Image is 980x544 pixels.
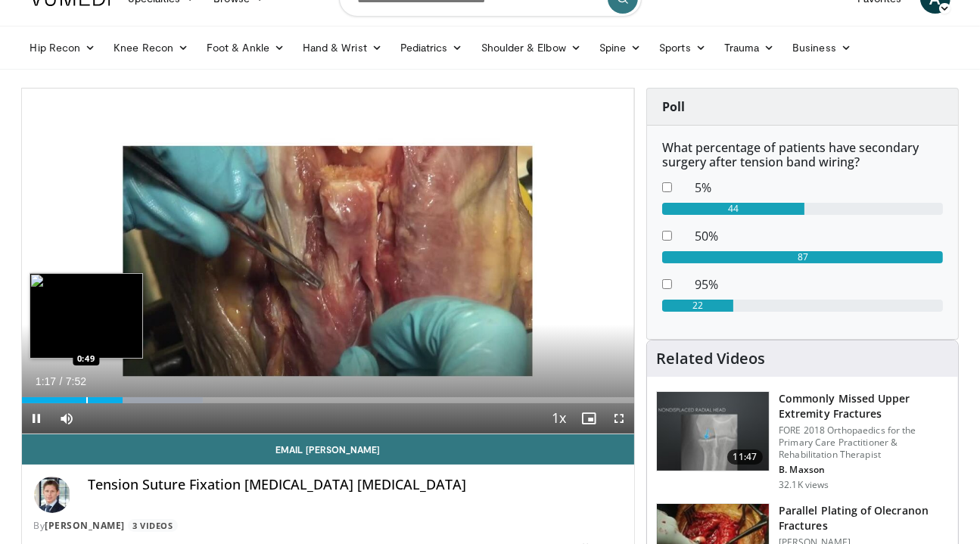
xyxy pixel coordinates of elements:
div: Progress Bar [22,397,635,403]
img: b2c65235-e098-4cd2-ab0f-914df5e3e270.150x105_q85_crop-smart_upscale.jpg [657,392,769,471]
a: Knee Recon [104,33,198,63]
p: FORE 2018 Orthopaedics for the Primary Care Practitioner & Rehabilitation Therapist [779,424,949,461]
strong: Poll [662,98,685,115]
div: 44 [662,203,804,215]
dd: 5% [683,179,954,197]
a: Trauma [715,33,784,63]
div: By [34,519,623,533]
div: 87 [662,251,943,263]
a: Business [783,33,860,63]
a: Shoulder & Elbow [472,33,590,63]
button: Playback Rate [543,403,574,434]
a: [PERSON_NAME] [45,519,126,532]
dd: 95% [683,275,954,294]
span: / [60,375,63,387]
span: 11:47 [727,449,764,465]
a: 11:47 Commonly Missed Upper Extremity Fractures FORE 2018 Orthopaedics for the Primary Care Pract... [656,391,949,491]
img: image.jpeg [30,273,143,359]
a: Hip Recon [21,33,105,63]
button: Pause [22,403,52,434]
a: Email [PERSON_NAME] [22,434,635,465]
h3: Parallel Plating of Olecranon Fractures [779,503,949,533]
img: Avatar [34,477,70,513]
button: Enable picture-in-picture mode [574,403,604,434]
a: Hand & Wrist [294,33,391,63]
a: 3 Videos [128,519,178,532]
p: 32.1K views [779,479,829,491]
h4: Tension Suture Fixation [MEDICAL_DATA] [MEDICAL_DATA] [89,477,623,493]
p: B. Maxson [779,464,949,476]
div: 22 [662,300,733,312]
h4: Related Videos [656,350,765,368]
a: Foot & Ankle [198,33,294,63]
dd: 50% [683,227,954,245]
a: Spine [590,33,650,63]
a: Sports [650,33,715,63]
video-js: Video Player [22,89,635,434]
button: Fullscreen [604,403,634,434]
h6: What percentage of patients have secondary surgery after tension band wiring? [662,141,943,169]
span: 1:17 [36,375,56,387]
a: Pediatrics [391,33,472,63]
span: 7:52 [66,375,86,387]
button: Mute [52,403,82,434]
h3: Commonly Missed Upper Extremity Fractures [779,391,949,421]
